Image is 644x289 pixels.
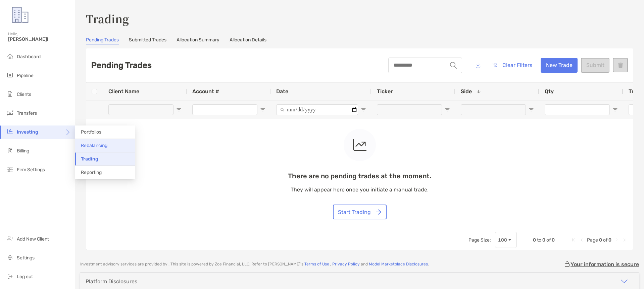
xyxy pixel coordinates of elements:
[6,234,14,243] img: add_new_client icon
[17,274,33,280] span: Log out
[8,3,32,27] img: Zoe Logo
[6,71,14,79] img: pipeline icon
[304,262,329,266] a: Terms of Use
[230,37,266,44] a: Allocation Details
[17,73,34,78] span: Pipeline
[17,129,38,135] span: Investing
[495,232,517,248] div: Page Size
[17,54,41,60] span: Dashboard
[80,262,429,267] p: Investment advisory services are provided by . This site is powered by Zoe Financial, LLC. Refer ...
[537,237,541,243] span: to
[333,205,387,219] button: Start Trading
[81,143,107,148] span: Rebalancing
[571,237,576,243] div: First Page
[17,255,35,261] span: Settings
[17,148,29,154] span: Billing
[177,37,219,44] a: Allocation Summary
[86,37,119,44] a: Pending Trades
[6,253,14,261] img: settings icon
[288,172,431,180] p: There are no pending trades at the moment.
[91,61,152,70] h2: Pending Trades
[8,36,71,42] span: [PERSON_NAME]!
[86,11,633,26] h3: Trading
[332,262,360,266] a: Privacy Policy
[353,137,366,153] img: empty state icon
[6,128,14,136] img: investing icon
[6,146,14,154] img: billing icon
[620,277,628,285] img: icon arrow
[81,170,102,175] span: Reporting
[376,209,381,215] img: button icon
[6,52,14,60] img: dashboard icon
[541,58,578,73] button: New Trade
[542,237,545,243] span: 0
[493,63,497,67] img: button icon
[552,237,555,243] span: 0
[603,237,607,243] span: of
[487,58,537,73] button: Clear Filters
[288,185,431,194] p: They will appear here once you initiate a manual trade.
[6,90,14,98] img: clients icon
[587,237,598,243] span: Page
[369,262,428,266] a: Model Marketplace Disclosures
[614,237,620,243] div: Next Page
[81,156,98,162] span: Trading
[608,237,611,243] span: 0
[533,237,536,243] span: 0
[622,237,628,243] div: Last Page
[6,109,14,117] img: transfers icon
[17,110,37,116] span: Transfers
[450,62,457,69] img: input icon
[17,236,49,242] span: Add New Client
[579,237,584,243] div: Previous Page
[599,237,602,243] span: 0
[6,272,14,280] img: logout icon
[6,165,14,173] img: firm-settings icon
[468,237,491,243] div: Page Size:
[17,167,45,173] span: Firm Settings
[17,92,31,97] span: Clients
[81,129,101,135] span: Portfolios
[571,261,639,267] p: Your information is secure
[498,237,507,243] div: 100
[129,37,166,44] a: Submitted Trades
[546,237,551,243] span: of
[86,278,137,285] div: Platform Disclosures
